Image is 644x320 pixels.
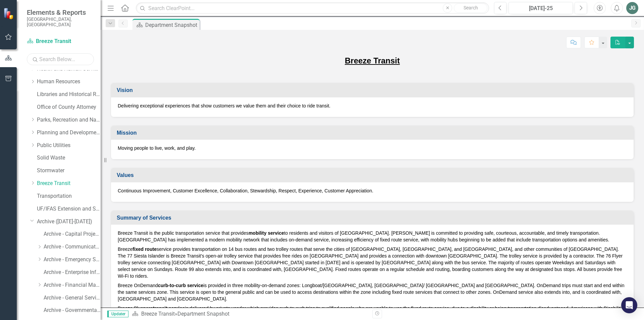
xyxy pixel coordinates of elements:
span: Elements & Reports [27,8,94,16]
a: Parks, Recreation and Natural Resources [37,116,101,124]
input: Search ClearPoint... [136,2,489,14]
h3: Mission [117,130,630,136]
div: Department Snapshot [145,21,198,29]
a: Archive - Enterprise Information Technology [44,269,101,276]
button: JG [626,2,638,14]
a: Planning and Development Services [37,129,101,137]
span: Search [464,5,478,10]
a: Public Utilities [37,142,101,149]
button: [DATE]-25 [508,2,573,14]
h3: Vision [117,87,630,93]
div: Department Snapshot [177,311,229,317]
a: Stormwater [37,167,101,175]
a: Archive - Governmental Relations [44,307,101,314]
span: Updater [107,311,128,317]
a: Human Resources [37,78,101,86]
a: UF/IFAS Extension and Sustainability [37,205,101,213]
p: Moving people to live, work, and play. [118,145,627,151]
input: Search Below... [27,53,94,65]
a: Breeze Transit [141,311,175,317]
u: Breeze Transit [345,56,400,65]
strong: fixed route [132,246,157,252]
a: Archive - Emergency Services [44,256,101,264]
img: ClearPoint Strategy [3,8,15,19]
a: Transportation [37,192,101,200]
p: Breeze OnDemand is provided in three mobility-on-demand zones: Longboat/[GEOGRAPHIC_DATA], [GEOGR... [118,281,627,304]
strong: curb-to-curb service [158,283,203,288]
a: Archive ([DATE]-[DATE]) [37,218,101,226]
a: Breeze Transit [37,180,101,187]
h3: Summary of Services [117,215,630,221]
a: Archive - Capital Projects [44,230,101,238]
button: Search [454,3,487,13]
a: Solid Waste [37,154,101,162]
a: Breeze Transit [27,38,94,45]
strong: paratransit service [143,306,185,311]
p: Delivering exceptional experiences that show customers we value them and their choice to ride tra... [118,102,627,109]
a: Archive - General Services [44,294,101,302]
small: [GEOGRAPHIC_DATA], [GEOGRAPHIC_DATA] [27,16,94,28]
a: Libraries and Historical Resources [37,91,101,98]
p: Breeze service provides transportation on 14 bus routes and two trolley routes that serve the cit... [118,244,627,281]
p: Continuous Improvement, Customer Excellence, Collaboration, Stewardship, Respect, Experience, Cus... [118,187,627,194]
div: [DATE]-25 [511,4,571,12]
p: Breeze Transit is the public transportation service that provides to residents and visitors of [G... [118,230,627,244]
a: Office of County Attorney [37,103,101,111]
div: » [132,310,367,318]
a: Archive - Communications [44,243,101,251]
h3: Values [117,172,630,178]
a: Archive - Financial Management [44,281,101,289]
strong: mobility service [249,230,284,236]
div: Open Intercom Messenger [621,297,637,313]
